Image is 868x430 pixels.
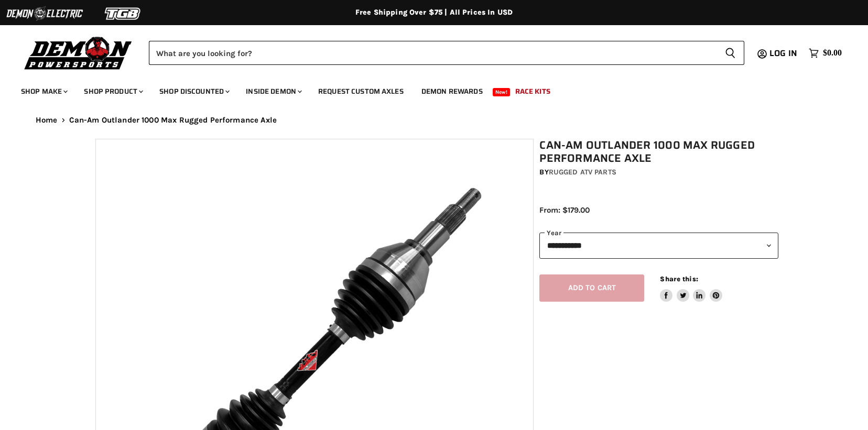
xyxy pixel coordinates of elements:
form: Product [149,41,744,65]
a: Home [36,116,58,125]
a: Shop Make [13,81,74,102]
a: Request Custom Axles [310,81,411,102]
img: Demon Powersports [21,34,136,71]
a: $0.00 [804,46,847,61]
select: year [539,233,778,258]
a: Demon Rewards [414,81,491,102]
img: Demon Electric Logo 2 [5,4,84,24]
img: TGB Logo 2 [84,4,162,24]
span: From: $179.00 [539,205,590,215]
div: Free Shipping Over $75 | All Prices In USD [15,8,853,17]
aside: Share this: [660,274,722,302]
h1: Can-Am Outlander 1000 Max Rugged Performance Axle [539,139,778,165]
span: Log in [769,47,797,60]
a: Shop Discounted [151,81,236,102]
button: Search [717,41,744,65]
ul: Main menu [13,76,839,102]
a: Log in [765,49,804,58]
nav: Breadcrumbs [15,116,853,125]
div: by [539,167,778,178]
a: Race Kits [507,81,558,102]
span: New! [493,88,511,96]
a: Shop Product [76,81,149,102]
span: Share this: [660,275,698,283]
a: Inside Demon [238,81,308,102]
input: Search [149,41,717,65]
span: $0.00 [823,48,842,58]
span: Can-Am Outlander 1000 Max Rugged Performance Axle [69,116,277,125]
a: Rugged ATV Parts [549,168,616,177]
